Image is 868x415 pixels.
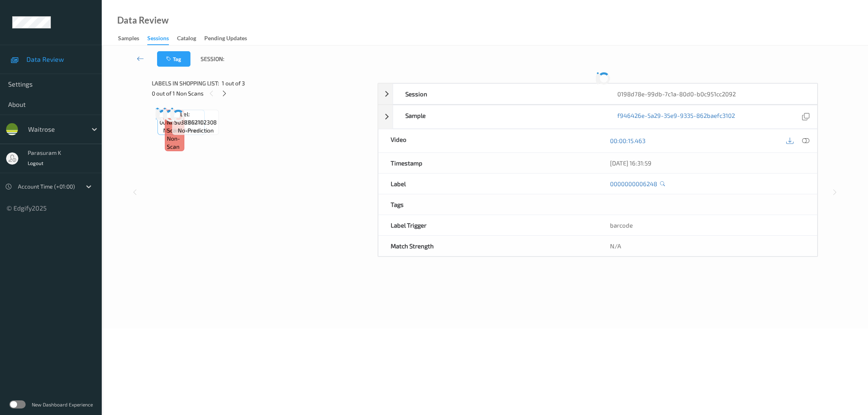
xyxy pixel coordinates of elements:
[157,51,190,67] button: Tag
[610,159,805,167] div: [DATE] 16:31:59
[393,84,605,104] div: Session
[598,215,817,235] div: barcode
[152,79,219,87] span: Labels in shopping list:
[378,236,598,256] div: Match Strength
[378,174,598,194] div: Label
[378,105,818,129] div: Samplef946426e-5a29-35e9-9335-862baefc3102
[178,126,214,135] span: no-prediction
[177,33,204,44] a: Catalog
[378,83,818,104] div: Session0198d78e-99db-7c1a-80d0-b0c951cc2092
[222,79,245,87] span: 1 out of 3
[605,84,817,104] div: 0198d78e-99db-7c1a-80d0-b0c951cc2092
[378,194,598,215] div: Tags
[201,55,224,63] span: Session:
[204,34,247,44] div: Pending Updates
[598,236,817,256] div: N/A
[610,180,657,188] a: 0000000006248
[118,34,139,44] div: Samples
[177,34,196,44] div: Catalog
[378,153,598,173] div: Timestamp
[167,110,182,135] span: Label: Non-Scan
[393,105,605,128] div: Sample
[617,111,735,122] a: f946426e-5a29-35e9-9335-862baefc3102
[118,33,147,44] a: Samples
[610,137,645,145] a: 00:00:15.463
[378,129,598,152] div: Video
[147,33,177,45] a: Sessions
[163,126,199,135] span: no-prediction
[147,34,169,45] div: Sessions
[174,110,217,126] span: Label: 5038862102308
[378,215,598,235] div: Label Trigger
[152,88,372,98] div: 0 out of 1 Non Scans
[204,33,255,44] a: Pending Updates
[117,16,168,24] div: Data Review
[167,135,182,151] span: non-scan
